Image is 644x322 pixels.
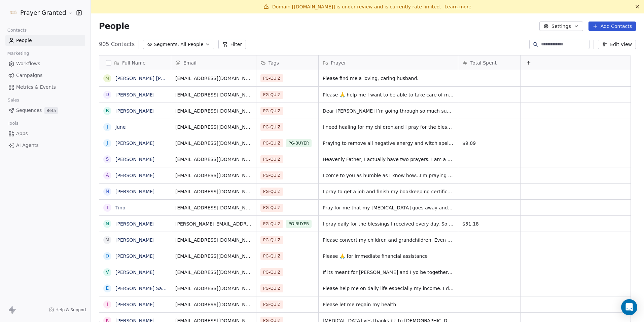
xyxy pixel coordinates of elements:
span: Total Spent [470,59,497,66]
div: B [106,107,109,114]
div: Open Intercom Messenger [621,299,637,315]
span: Segments: [154,41,179,48]
a: [PERSON_NAME] [115,237,154,243]
span: Please let me regain my health [323,301,454,308]
div: T [106,204,109,211]
span: Email [183,59,196,66]
div: M [105,75,109,82]
a: [PERSON_NAME] [115,270,154,275]
a: AI Agents [5,140,85,151]
div: I [107,301,108,308]
div: D [106,91,109,98]
span: [EMAIL_ADDRESS][DOMAIN_NAME] [175,285,252,292]
span: PG-QUIZ [260,236,283,244]
a: [PERSON_NAME] [115,140,154,146]
span: People [16,37,32,44]
span: Full Name [122,59,146,66]
div: Email [171,55,256,70]
a: June [115,124,126,130]
span: PG-QUIZ [260,91,283,99]
span: PG-QUIZ [260,139,283,147]
span: Domain [[DOMAIN_NAME]] is under review and is currently rate limited. [272,4,441,9]
span: Please help me on daily life especially my income. I don’t have enough money to support myself. H... [323,285,454,292]
div: E [106,285,109,292]
span: [EMAIL_ADDRESS][DOMAIN_NAME] [175,269,252,276]
a: SequencesBeta [5,105,85,116]
span: [EMAIL_ADDRESS][DOMAIN_NAME] [175,91,252,98]
span: Prayer [331,59,346,66]
a: Help & Support [49,307,86,313]
span: [PERSON_NAME][EMAIL_ADDRESS][PERSON_NAME][DOMAIN_NAME] [175,220,252,227]
span: Marketing [4,48,32,58]
span: [EMAIL_ADDRESS][DOMAIN_NAME] [175,172,252,179]
span: Praying to remove all negative energy and witch spell spirits out of my life Praying for money fi... [323,140,454,147]
div: V [106,269,109,276]
span: [EMAIL_ADDRESS][DOMAIN_NAME] [175,156,252,163]
span: $51.18 [462,220,516,227]
a: [PERSON_NAME] [PERSON_NAME] [115,76,195,81]
span: Sales [5,95,22,105]
span: Please 🙏 for immediate financial assistance [323,253,454,259]
a: [PERSON_NAME] [115,108,154,114]
span: [EMAIL_ADDRESS][DOMAIN_NAME] [175,237,252,243]
span: Prayer Granted [20,8,66,17]
img: FB-Logo.png [9,9,17,17]
span: $9.09 [462,140,516,147]
span: [EMAIL_ADDRESS][DOMAIN_NAME] [175,204,252,211]
span: PG-QUIZ [260,123,283,131]
a: [PERSON_NAME] [115,221,154,227]
a: Tino [115,205,125,210]
button: Prayer Granted [8,7,72,18]
span: PG-QUIZ [260,155,283,163]
div: Total Spent [458,55,520,70]
div: Full Name [99,55,171,70]
span: I pray to get a job and finish my bookkeeping certification. I pray that my son gets a good job a... [323,188,454,195]
span: Contacts [4,25,30,35]
div: Tags [256,55,318,70]
a: [PERSON_NAME] [115,253,154,259]
span: PG-QUIZ [260,300,283,309]
span: [EMAIL_ADDRESS][DOMAIN_NAME] [175,108,252,114]
span: [EMAIL_ADDRESS][DOMAIN_NAME] [175,75,252,82]
a: [PERSON_NAME] [115,157,154,162]
span: Please convert my children and grandchildren. Even my husband to know you love you and be with yo... [323,237,454,243]
span: Heavenly Father, I actually have two prayers: I am a bit embarrassed on the first one but here we... [323,156,454,163]
span: Metrics & Events [16,84,56,91]
div: M [105,236,109,243]
span: PG-QUIZ [260,74,283,82]
div: D [106,252,109,259]
div: S [106,156,109,163]
a: Metrics & Events [5,82,85,93]
span: PG-QUIZ [260,284,283,292]
span: PG-QUIZ [260,171,283,179]
span: [EMAIL_ADDRESS][DOMAIN_NAME] [175,301,252,308]
a: [PERSON_NAME] [115,173,154,178]
div: J [107,123,108,130]
div: N [106,188,109,195]
a: [PERSON_NAME] [115,189,154,194]
span: 905 Contacts [99,40,135,48]
button: Add Contacts [588,22,636,31]
span: [EMAIL_ADDRESS][DOMAIN_NAME] [175,188,252,195]
button: Settings [539,22,583,31]
a: [PERSON_NAME] [115,92,154,97]
span: Beta [44,107,58,114]
span: PG-QUIZ [260,252,283,260]
a: People [5,35,85,46]
a: Workflows [5,58,85,69]
div: N [106,220,109,227]
span: Dear [PERSON_NAME] I’m going through so much suffering this Days please Lord set me free from tro... [323,108,454,114]
span: Please 🙏 help me I want to be able to take care of my whole family [MEDICAL_DATA] 🙏 [323,91,454,98]
a: [PERSON_NAME] [115,302,154,307]
a: Learn more [444,3,471,10]
span: AI Agents [16,142,39,149]
span: Help & Support [56,307,86,313]
span: All People [180,41,203,48]
a: Campaigns [5,70,85,81]
span: If its meant for [PERSON_NAME] and I yo be together let him come home now. Thank you my Lord and ... [323,269,454,276]
div: J [107,139,108,147]
span: PG-QUIZ [260,188,283,196]
div: Prayer [319,55,458,70]
span: Workflows [16,60,40,67]
span: PG-BUYER [286,139,312,147]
